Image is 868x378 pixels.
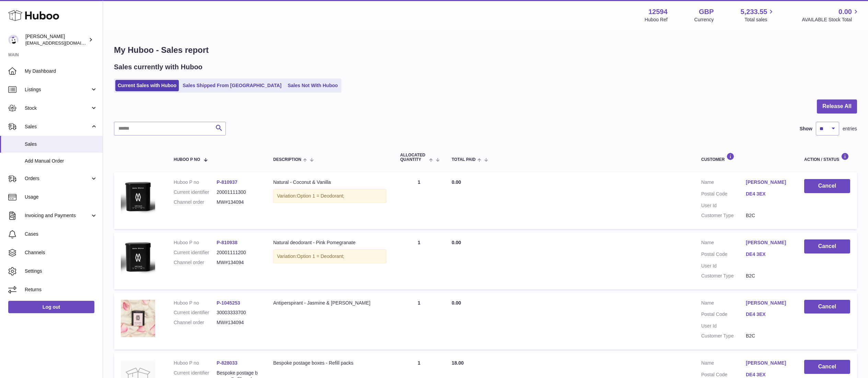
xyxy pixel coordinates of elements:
[741,7,775,23] a: 5,233.55 Total sales
[273,189,386,203] div: Variation:
[804,153,850,162] div: Action / Status
[217,179,238,185] a: P-810937
[701,311,746,319] dt: Postal Code
[217,189,259,196] dd: 20001111300
[273,249,386,263] div: Variation:
[746,360,790,366] a: [PERSON_NAME]
[174,179,217,186] dt: Huboo P no
[701,333,746,339] dt: Customer Type
[452,157,476,162] span: Total paid
[701,360,746,368] dt: Name
[174,189,217,196] dt: Current identifier
[174,309,217,316] dt: Current identifier
[701,323,746,329] dt: User Id
[174,199,217,205] dt: Channel order
[701,202,746,209] dt: User Id
[25,86,90,93] span: Listings
[25,158,97,164] span: Add Manual Order
[400,153,427,162] span: ALLOCATED Quantity
[25,123,90,130] span: Sales
[802,7,860,23] a: 0.00 AVAILABLE Stock Total
[217,300,240,306] a: P-1045253
[25,68,97,74] span: My Dashboard
[217,309,259,316] dd: 30003333700
[701,251,746,259] dt: Postal Code
[701,263,746,269] dt: User Id
[297,193,344,199] span: Option 1 = Deodorant;
[217,240,238,245] a: P-810938
[273,300,386,306] div: Antiperspirant - Jasmine & [PERSON_NAME]
[694,16,714,23] div: Currency
[285,80,340,91] a: Sales Not With Huboo
[393,172,445,229] td: 1
[817,99,857,114] button: Release All
[273,157,301,162] span: Description
[648,7,668,16] strong: 12594
[8,301,94,313] a: Log out
[174,300,217,306] dt: Huboo P no
[174,319,217,326] dt: Channel order
[297,253,344,259] span: Option 1 = Deodorant;
[25,40,101,46] span: [EMAIL_ADDRESS][DOMAIN_NAME]
[174,249,217,256] dt: Current identifier
[452,179,461,185] span: 0.00
[25,249,97,256] span: Channels
[121,179,155,214] img: 125941691599037.png
[174,157,200,162] span: Huboo P no
[217,360,238,366] a: P-828033
[273,239,386,246] div: Natural deodorant - Pink Pomegranate
[744,16,775,23] span: Total sales
[115,80,179,91] a: Current Sales with Huboo
[174,360,217,366] dt: Huboo P no
[273,179,386,186] div: Natural - Coconut & Vanilla
[701,191,746,199] dt: Postal Code
[804,360,850,374] button: Cancel
[800,126,812,132] label: Show
[174,259,217,266] dt: Channel order
[217,249,259,256] dd: 20001111200
[746,273,790,279] dd: B2C
[8,35,19,45] img: internalAdmin-12594@internal.huboo.com
[804,179,850,193] button: Cancel
[393,293,445,350] td: 1
[741,7,767,16] span: 5,233.55
[217,199,259,205] dd: MW#134094
[804,239,850,253] button: Cancel
[217,259,259,266] dd: MW#134094
[701,300,746,308] dt: Name
[25,231,97,237] span: Cases
[180,80,284,91] a: Sales Shipped From [GEOGRAPHIC_DATA]
[746,239,790,246] a: [PERSON_NAME]
[393,233,445,290] td: 1
[217,319,259,326] dd: MW#134094
[25,268,97,274] span: Settings
[746,311,790,318] a: DE4 3EX
[804,300,850,314] button: Cancel
[701,179,746,187] dt: Name
[746,179,790,186] a: [PERSON_NAME]
[645,16,668,23] div: Huboo Ref
[701,239,746,248] dt: Name
[838,7,852,16] span: 0.00
[452,300,461,306] span: 0.00
[843,126,857,132] span: entries
[114,62,202,72] h2: Sales currently with Huboo
[701,212,746,219] dt: Customer Type
[746,191,790,197] a: DE4 3EX
[701,153,790,162] div: Customer
[746,212,790,219] dd: B2C
[25,175,90,182] span: Orders
[25,141,97,147] span: Sales
[746,300,790,306] a: [PERSON_NAME]
[25,105,90,111] span: Stock
[746,371,790,378] a: DE4 3EX
[699,7,714,16] strong: GBP
[273,360,386,366] div: Bespoke postage boxes - Refill packs
[746,333,790,339] dd: B2C
[25,212,90,219] span: Invoicing and Payments
[802,16,860,23] span: AVAILABLE Stock Total
[452,240,461,245] span: 0.00
[701,273,746,279] dt: Customer Type
[121,239,155,274] img: 125941691598992.png
[25,286,97,293] span: Returns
